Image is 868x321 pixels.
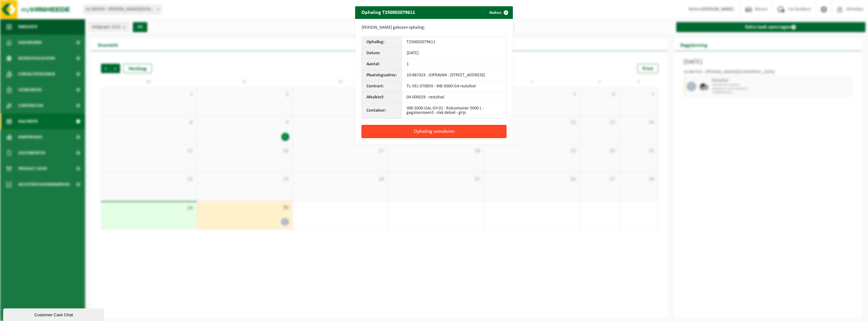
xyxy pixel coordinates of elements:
[402,92,506,103] td: 04-000029 - restafval
[361,25,507,30] p: [PERSON_NAME] gekozen ophaling:
[402,37,506,48] td: T250002079611
[355,6,421,18] h2: Ophaling T250002079611
[362,70,402,81] th: Plaatsingsadres:
[361,125,507,138] button: Ophaling annuleren
[362,48,402,59] th: Datum:
[402,81,506,92] td: TL-VEL-070859 - WB-5000-GA restafval
[402,70,506,81] td: 10-867423 - JOFRAVAN - [STREET_ADDRESS]
[362,81,402,92] th: Contract:
[3,307,105,321] iframe: chat widget
[362,92,402,103] th: Afvalstof:
[402,59,506,70] td: 1
[402,103,506,118] td: WB-5000-GAL-GY-01 - Rolcontainer 5000 L - gegalvaniseerd - vlak deksel - grijs
[402,48,506,59] td: [DATE]
[484,6,512,19] button: Sluiten
[362,103,402,118] th: Container:
[362,37,402,48] th: Ophaling:
[362,59,402,70] th: Aantal:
